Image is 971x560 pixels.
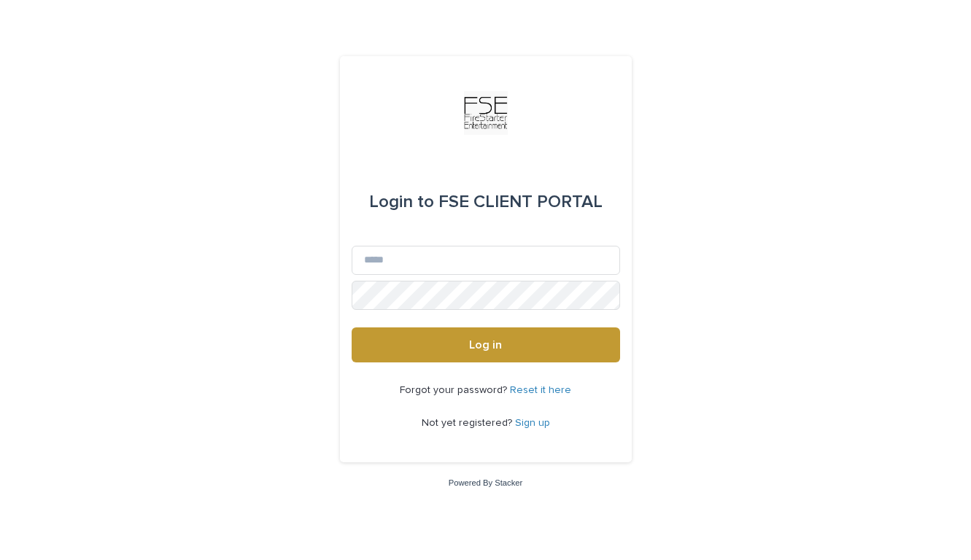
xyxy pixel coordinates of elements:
[352,327,620,362] button: Log in
[469,339,502,351] span: Log in
[464,91,508,135] img: Km9EesSdRbS9ajqhBzyo
[400,385,510,395] span: Forgot your password?
[449,478,522,487] a: Powered By Stacker
[510,385,571,395] a: Reset it here
[369,193,434,211] span: Login to
[422,418,515,428] span: Not yet registered?
[369,182,603,222] div: FSE CLIENT PORTAL
[515,418,550,428] a: Sign up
